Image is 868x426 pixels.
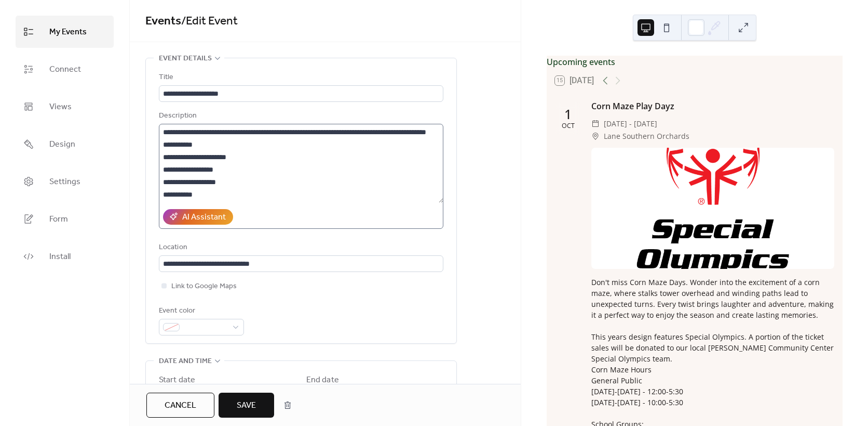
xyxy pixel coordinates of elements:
div: Upcoming events [547,56,843,68]
span: [DATE] - [DATE] [604,118,657,130]
span: My Events [49,24,87,41]
span: Views [49,99,72,115]
a: Form [16,203,114,235]
button: Cancel [146,393,214,418]
span: Date and time [159,355,212,368]
div: Title [159,71,441,84]
a: Connect [16,53,114,85]
span: Settings [49,174,80,190]
div: Location [159,241,441,254]
a: Settings [16,165,114,198]
div: Event color [159,305,242,317]
div: Start date [159,374,195,386]
div: Corn Maze Play Dayz [591,100,834,112]
a: Events [145,10,181,33]
a: My Events [16,16,114,48]
div: AI Assistant [182,211,226,224]
span: Install [49,249,71,265]
div: ​ [591,130,600,143]
span: / Edit Event [181,10,238,33]
div: End date [306,374,339,386]
div: Oct [562,123,575,130]
span: Save [237,399,256,412]
button: AI Assistant [163,209,233,225]
span: Lane Southern Orchards [604,130,689,143]
span: Link to Google Maps [171,280,237,293]
button: Save [219,393,274,418]
div: ​ [591,118,600,130]
a: Views [16,91,114,123]
a: Install [16,240,114,273]
div: 1 [564,108,572,121]
div: Description [159,110,441,122]
span: Design [49,136,75,153]
span: Event details [159,53,212,65]
span: Cancel [165,399,196,412]
span: Form [49,211,68,228]
span: Connect [49,61,81,78]
a: Design [16,128,114,160]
